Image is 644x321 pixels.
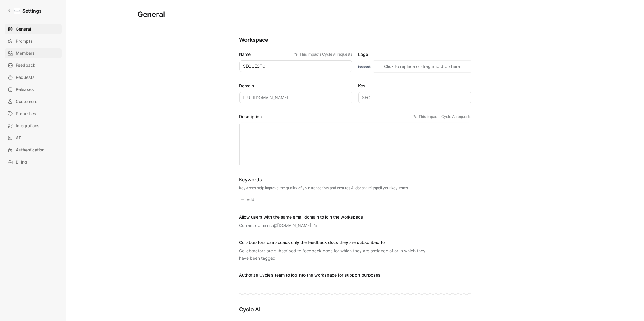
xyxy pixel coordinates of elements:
a: Prompts [5,36,62,46]
a: Billing [5,157,62,167]
img: logo [358,60,371,73]
span: Members [16,50,35,57]
span: Requests [16,74,35,81]
label: Description [239,113,471,120]
div: This impacts Cycle AI requests [294,51,352,57]
label: Key [358,82,471,89]
h2: Workspace [239,36,471,44]
label: Name [239,51,352,58]
h1: Settings [22,7,42,15]
a: Authentication [5,145,62,155]
span: Authentication [16,146,44,154]
span: API [16,134,23,141]
div: Keywords [239,176,408,183]
span: Releases [16,86,34,93]
a: Feedback [5,60,62,70]
a: Integrations [5,121,62,131]
label: Logo [358,51,471,58]
h1: General [138,10,165,19]
label: Domain [239,82,352,89]
button: Add [239,195,257,204]
h2: Cycle AI [239,306,471,313]
span: Properties [16,110,36,117]
span: Billing [16,158,27,166]
a: Settings [5,5,44,17]
a: API [5,133,62,143]
div: Allow users with the same email domain to join the workspace [239,213,363,221]
a: Customers [5,97,62,106]
div: Current domain : @ [239,222,317,229]
div: Keywords help improve the quality of your transcripts and ensures AI doesn’t misspell your key terms [239,186,408,190]
input: Some placeholder [239,92,352,103]
a: Properties [5,109,62,118]
div: Authorize Cycle’s team to log into the workspace for support purposes [239,271,381,279]
button: Click to replace or drag and drop here [373,60,471,73]
div: Collaborators are subscribed to feedback docs for which they are assignee of or in which they hav... [239,247,433,262]
span: Prompts [16,37,33,45]
a: Requests [5,73,62,82]
a: Releases [5,85,62,94]
div: This impacts Cycle AI requests [413,114,471,120]
span: General [16,25,31,33]
a: General [5,24,62,34]
span: Customers [16,98,37,105]
span: Feedback [16,62,35,69]
div: [DOMAIN_NAME] [277,222,312,229]
span: Integrations [16,122,40,129]
a: Members [5,48,62,58]
div: Collaborators can access only the feedback docs they are subscribed to [239,239,433,246]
